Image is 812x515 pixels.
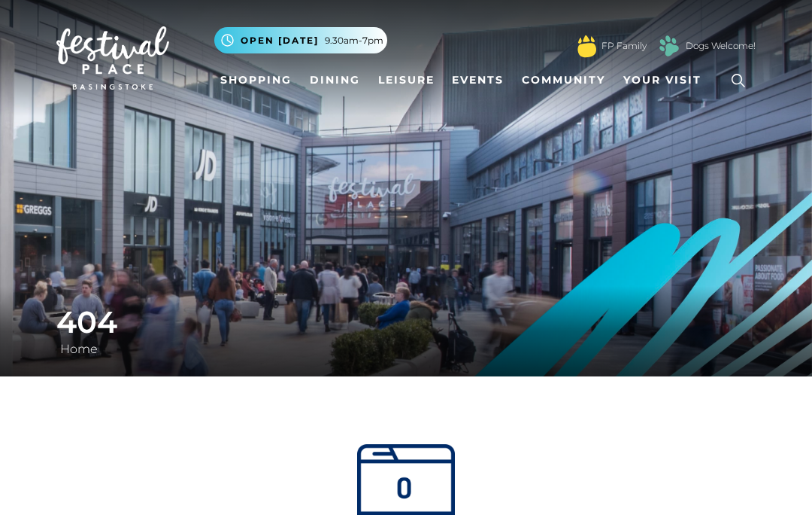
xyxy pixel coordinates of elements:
[214,27,387,53] button: Open [DATE] 9.30am-7pm
[325,34,383,47] span: 9.30am-7pm
[56,342,101,356] a: Home
[241,34,319,47] span: Open [DATE]
[372,66,441,94] a: Leisure
[617,66,715,94] a: Your Visit
[686,39,756,53] a: Dogs Welcome!
[214,66,298,94] a: Shopping
[516,66,611,94] a: Community
[56,304,756,340] h1: 404
[601,39,647,53] a: FP Family
[623,72,701,88] span: Your Visit
[446,66,510,94] a: Events
[56,26,169,90] img: Festival Place Logo
[304,66,366,94] a: Dining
